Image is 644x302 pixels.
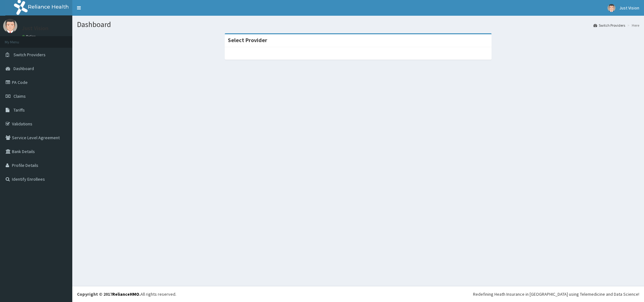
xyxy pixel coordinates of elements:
[626,23,639,28] li: Here
[593,23,625,28] a: Switch Providers
[22,25,48,31] p: Just Vision
[77,20,639,29] h1: Dashboard
[14,66,34,71] span: Dashboard
[608,4,615,12] img: User Image
[112,291,139,297] a: RelianceHMO
[3,19,17,33] img: User Image
[14,107,25,113] span: Tariffs
[619,5,639,11] span: Just Vision
[228,36,267,44] strong: Select Provider
[77,291,140,297] strong: Copyright © 2017 .
[22,34,37,39] a: Online
[473,291,639,297] div: Redefining Heath Insurance in [GEOGRAPHIC_DATA] using Telemedicine and Data Science!
[14,93,26,99] span: Claims
[72,286,644,302] footer: All rights reserved.
[14,52,46,58] span: Switch Providers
